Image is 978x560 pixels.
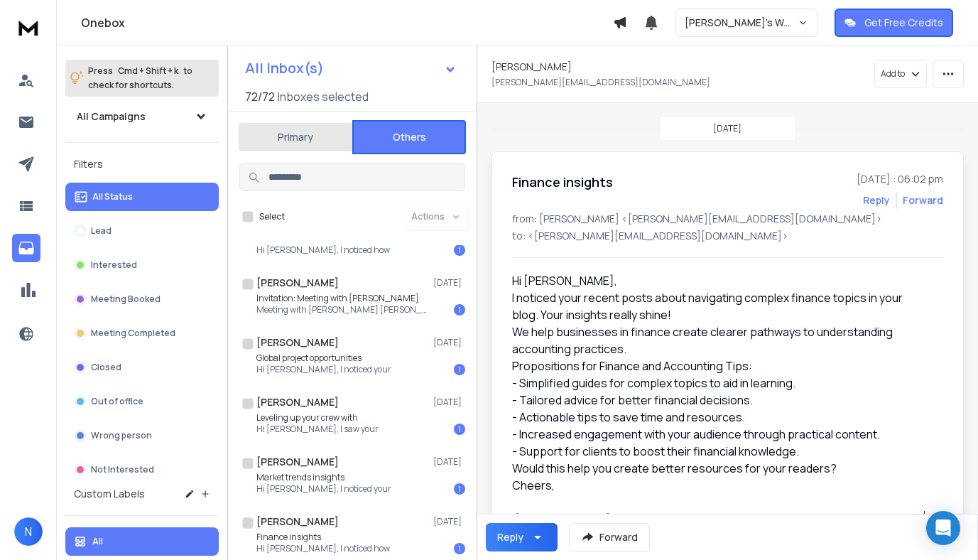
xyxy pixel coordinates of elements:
button: Interested [65,251,219,279]
div: Reply [497,530,523,544]
button: N [14,517,43,546]
p: Hi [PERSON_NAME], I saw your [256,424,379,435]
button: Meeting Completed [65,319,219,348]
button: Primary [239,122,352,153]
p: Interested [91,259,137,271]
p: Hi [PERSON_NAME], I noticed your [256,364,391,375]
div: 1 [454,543,465,554]
div: 1 [454,244,465,256]
button: Meeting Booked [65,285,219,313]
p: Meeting Completed [91,328,175,339]
h1: Finance insights [512,172,613,192]
p: Meeting Booked [91,294,161,305]
p: [PERSON_NAME][EMAIL_ADDRESS][DOMAIN_NAME] [491,77,710,88]
button: Wrong person [65,421,219,450]
h3: Custom Labels [74,487,145,501]
h3: Inboxes selected [278,88,369,105]
p: Market trends insights [256,472,391,483]
img: logo [14,14,43,41]
p: Lead [91,225,112,237]
p: [DATE] [433,397,465,408]
label: Select [259,211,285,222]
span: Cmd + Shift + k [116,63,180,79]
button: Others [352,120,466,154]
p: Hi [PERSON_NAME], I noticed your [256,483,391,495]
button: Reply [486,523,558,551]
button: Get Free Credits [835,9,953,37]
p: Closed [91,362,121,373]
button: All Campaigns [65,102,219,131]
p: Meeting with [PERSON_NAME] [PERSON_NAME] [256,304,427,316]
strong: [PERSON_NAME] [515,512,611,527]
p: Hi [PERSON_NAME], I noticed how [256,543,390,554]
div: 1 [454,304,465,316]
h1: Onebox [81,14,613,31]
p: [DATE] [433,516,465,527]
h1: [PERSON_NAME] [491,60,572,74]
p: Hi [PERSON_NAME], I noticed how [256,244,390,256]
p: [DATE] : 06:02 pm [857,172,943,186]
button: All Status [65,183,219,211]
h1: [PERSON_NAME] [256,455,339,469]
span: 72 / 72 [245,88,275,105]
p: All [92,536,103,547]
button: All Inbox(s) [234,54,468,82]
div: 1 [454,483,465,495]
p: Invitation: Meeting with [PERSON_NAME] [256,293,427,304]
p: Global project opportunities [256,352,391,364]
h1: [PERSON_NAME] [256,395,339,409]
p: All Status [92,191,133,203]
p: [PERSON_NAME]'s Workspace [685,16,798,30]
p: [DATE] [433,337,465,348]
h3: Filters [65,154,219,174]
button: Forward [569,523,650,551]
h1: [PERSON_NAME] [256,276,339,290]
div: Open Intercom Messenger [926,511,960,545]
p: from: [PERSON_NAME] <[PERSON_NAME][EMAIL_ADDRESS][DOMAIN_NAME]> [512,212,943,226]
button: Not Interested [65,456,219,484]
p: Press to check for shortcuts. [88,64,192,92]
p: Leveling up your crew with [256,412,379,424]
p: [DATE] [433,456,465,468]
p: Not Interested [91,464,154,475]
div: 1 [454,424,465,435]
p: to: <[PERSON_NAME][EMAIL_ADDRESS][DOMAIN_NAME]> [512,229,943,243]
p: [DATE] [433,277,465,289]
p: Out of office [91,396,143,407]
h1: [PERSON_NAME] [256,515,339,529]
button: Closed [65,353,219,382]
div: 1 [454,364,465,375]
button: Out of office [65,387,219,416]
p: Get Free Credits [864,16,943,30]
p: [DATE] [713,123,741,134]
h1: [PERSON_NAME] [256,335,339,350]
div: Forward [903,193,943,208]
button: Reply [863,193,890,208]
button: All [65,527,219,556]
button: Lead [65,217,219,245]
p: Finance insights [256,532,390,543]
p: Add to [881,68,905,80]
h1: All Campaigns [77,109,146,124]
p: Wrong person [91,430,152,441]
h1: All Inbox(s) [245,61,324,75]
